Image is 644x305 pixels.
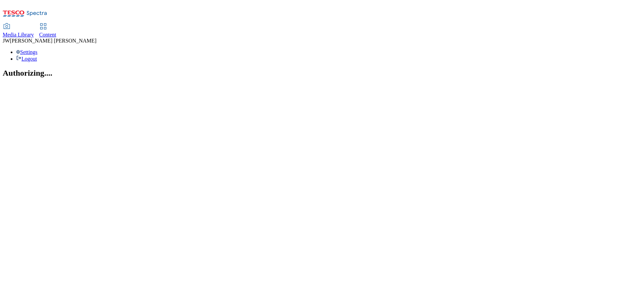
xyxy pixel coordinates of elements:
h2: Authorizing.... [3,69,641,78]
span: JW [3,38,10,44]
a: Content [39,24,56,38]
span: Content [39,32,56,37]
a: Logout [16,56,37,62]
a: Media Library [3,24,34,38]
a: Settings [16,49,38,55]
span: Media Library [3,32,34,37]
span: [PERSON_NAME] [PERSON_NAME] [10,38,96,44]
